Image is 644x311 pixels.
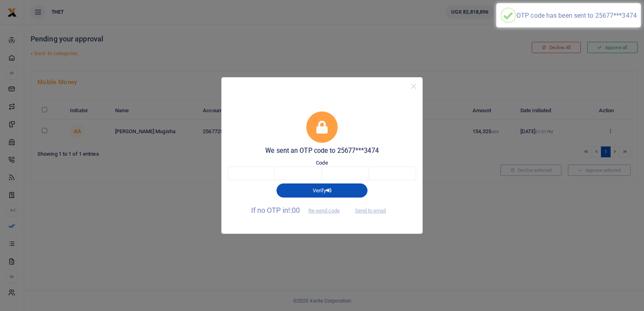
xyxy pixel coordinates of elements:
[408,80,419,92] button: Close
[228,147,416,155] h5: We sent an OTP code to 25677***3474
[316,159,328,167] label: Code
[277,183,367,197] button: Verify
[288,206,300,214] span: !:00
[516,12,637,19] div: OTP code has been sent to 25677***3474
[251,206,347,214] span: If no OTP in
